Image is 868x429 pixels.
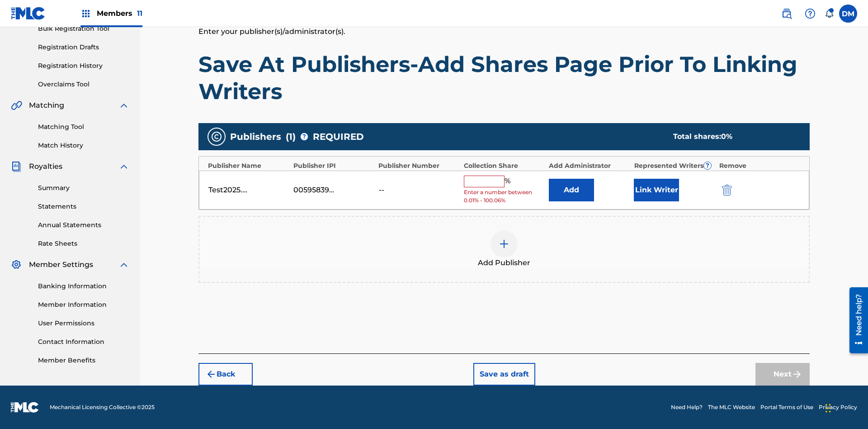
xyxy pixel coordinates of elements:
img: publishers [211,131,222,142]
img: logo [11,402,39,413]
a: Overclaims Tool [38,80,129,89]
a: Matching Tool [38,122,129,132]
button: Back [198,363,253,386]
img: MLC Logo [11,7,46,20]
span: 0 % [721,132,732,141]
div: Notifications [825,9,834,18]
a: Member Information [38,300,129,310]
span: Add Publisher [478,257,530,268]
h1: Save At Publishers-Add Shares Page Prior To Linking Writers [198,51,810,105]
span: REQUIRED [313,130,364,143]
div: Help [801,5,819,23]
a: Public Search [778,5,796,23]
img: help [805,8,816,19]
div: Publisher Name [208,161,289,171]
a: Bulk Registration Tool [38,24,129,33]
a: Match History [38,141,129,150]
div: Add Administrator [549,161,630,171]
a: Annual Statements [38,220,129,230]
a: Banking Information [38,281,129,291]
a: The MLC Website [708,403,755,411]
div: Remove [719,161,800,171]
img: expand [118,259,129,270]
a: Portal Terms of Use [760,403,813,411]
a: Rate Sheets [38,239,129,248]
a: Summary [38,183,129,193]
iframe: Resource Center [843,284,868,358]
span: Members [97,8,142,19]
div: Collection Share [464,161,545,171]
a: User Permissions [38,319,129,328]
span: 11 [137,9,142,18]
img: expand [118,100,129,111]
img: Member Settings [11,259,22,270]
div: Publisher Number [378,161,459,171]
img: 12a2ab48e56ec057fbd8.svg [722,185,732,195]
div: Publisher IPI [293,161,374,171]
a: Statements [38,202,129,211]
span: Publishers [230,130,281,143]
img: search [781,8,792,19]
a: Member Benefits [38,356,129,365]
span: Member Settings [29,259,93,270]
span: Mechanical Licensing Collective © 2025 [50,403,155,411]
a: Registration Drafts [38,43,129,52]
div: Drag [826,395,831,422]
img: 7ee5dd4eb1f8a8e3ef2f.svg [206,369,217,380]
span: Matching [29,100,64,111]
span: Enter a number between 0.01% - 100.06% [464,188,544,205]
div: User Menu [839,5,857,23]
span: ( 1 ) [286,130,296,143]
div: Total shares: [673,131,792,142]
img: add [499,238,509,249]
a: Contact Information [38,337,129,347]
span: ? [704,162,711,169]
div: Represented Writers [634,161,715,171]
span: ? [301,133,308,140]
span: % [505,176,513,187]
a: Privacy Policy [819,403,857,411]
button: Link Writer [634,179,679,201]
button: Add [549,179,594,201]
a: Need Help? [671,403,703,411]
iframe: Chat Widget [823,386,868,429]
button: Save as draft [473,363,535,386]
p: Enter your publisher(s)/administrator(s). [198,26,810,37]
span: Royalties [29,161,62,172]
a: Registration History [38,61,129,71]
img: expand [118,161,129,172]
img: Matching [11,100,22,111]
img: Top Rightsholders [80,8,91,19]
img: Royalties [11,161,22,172]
